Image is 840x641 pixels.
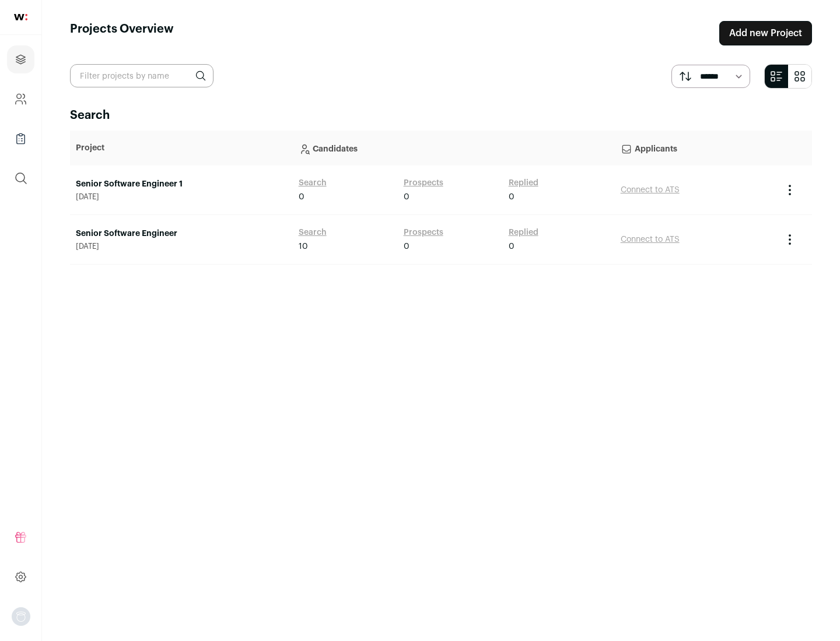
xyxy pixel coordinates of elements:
[783,183,797,197] button: Project Actions
[12,607,30,626] button: Open dropdown
[7,125,34,153] a: Company Lists
[404,177,443,189] a: Prospects
[783,233,797,246] button: Project Actions
[12,607,30,626] img: nopic.png
[404,227,443,238] a: Prospects
[70,21,174,45] h1: Projects Overview
[509,227,538,238] a: Replied
[76,228,287,240] a: Senior Software Engineer
[509,177,538,189] a: Replied
[404,191,409,203] span: 0
[299,227,327,238] a: Search
[76,242,287,251] span: [DATE]
[299,177,327,189] a: Search
[621,235,680,244] a: Connect to ATS
[76,192,287,202] span: [DATE]
[7,45,34,73] a: Projects
[299,241,308,252] span: 10
[621,136,771,160] p: Applicants
[70,64,213,87] input: Filter projects by name
[299,136,609,160] p: Candidates
[299,191,304,203] span: 0
[70,107,812,124] h2: Search
[404,241,409,252] span: 0
[76,142,287,154] p: Project
[509,241,514,252] span: 0
[76,178,287,190] a: Senior Software Engineer 1
[719,21,812,45] a: Add new Project
[14,14,27,20] img: wellfound-shorthand-0d5821cbd27db2630d0214b213865d53afaa358527fdda9d0ea32b1df1b89c2c.svg
[621,186,680,194] a: Connect to ATS
[7,85,34,113] a: Company and ATS Settings
[509,191,514,203] span: 0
